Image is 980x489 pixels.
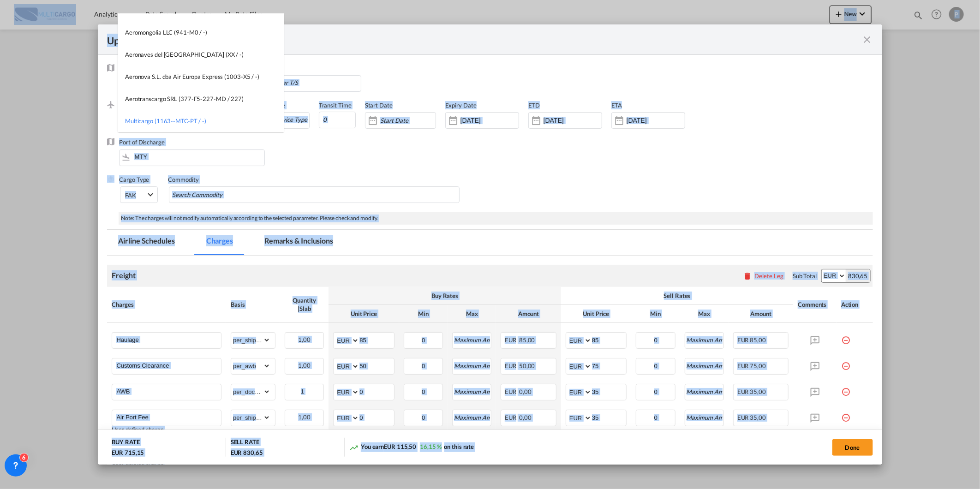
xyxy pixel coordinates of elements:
[125,28,207,36] div: Aeromongolia LLC (941-M0 / -)
[125,117,206,125] div: Multicargo (1163--MTC-PT / -)
[118,88,284,110] md-option: Aerotranscargo SRL
[118,43,284,66] md-option: Aeronaves del Peru
[125,50,244,59] div: Aeronaves del [GEOGRAPHIC_DATA] (XX / -)
[125,95,244,103] div: Aerotranscargo SRL (377-F5-227-MD / 227)
[125,72,259,81] div: Aeronova S.L. dba Air Europa Express (1003-X5 / -)
[118,66,284,88] md-option: Aeronova S.L. dba Air Europa Express
[118,110,284,132] md-option: Multicargo
[118,21,284,43] md-option: Aeromongolia LLC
